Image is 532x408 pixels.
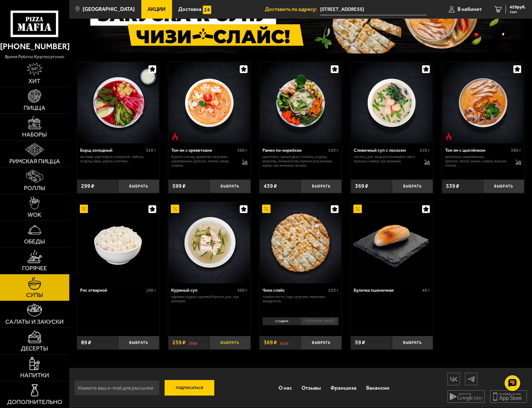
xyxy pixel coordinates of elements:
[445,155,510,168] p: цыпленок, шампиньоны, [PERSON_NAME], кинза, сливки, бульон том ям.
[146,288,156,293] span: 100 г
[510,5,526,9] span: 429 руб.
[81,183,94,189] span: 299 ₽
[22,132,47,138] span: Наборы
[443,62,524,143] img: Том ям с цыплёнком
[118,336,159,350] button: Выбрать
[420,148,430,153] span: 310 г
[354,155,419,164] p: лосось, рис, водоросли вакамэ, мисо бульон, сливки, лук зеленый.
[78,62,159,143] img: Борщ холодный
[300,317,339,325] li: с [PERSON_NAME]
[301,336,342,350] button: Выбрать
[262,205,271,213] img: Акционный
[165,380,215,396] button: Подписаться
[171,148,235,153] div: Том ям с креветками
[445,148,509,153] div: Том ям с цыплёнком
[203,6,211,14] img: 15daf4d41897b9f0e9f617042186c801.svg
[262,288,327,293] div: Чизи слайс
[465,374,477,385] img: tg
[171,294,247,304] p: куриная грудка, куриный бульон, рис, лук зеленый.
[262,148,327,153] div: Рамен по-корейски
[171,288,235,293] div: Куриный суп
[29,78,40,84] span: Хит
[169,202,250,283] img: Куриный суп
[172,340,186,345] span: 259 ₽
[457,7,482,12] span: В кабинет
[80,288,144,293] div: Рис отварной
[5,319,64,325] span: Салаты и закуски
[77,62,159,143] a: Борщ холодный
[168,62,251,143] a: Острое блюдоТом ям с креветками
[24,105,45,111] span: Пицца
[265,7,320,12] span: Доставить по адресу:
[274,379,297,397] a: О нас
[301,179,342,193] button: Выбрать
[264,340,277,345] span: 369 ₽
[259,62,342,143] a: Рамен по-корейски
[354,148,418,153] div: Сливочный суп с лососем
[24,185,45,191] span: Роллы
[24,239,45,245] span: Обеды
[146,148,156,153] span: 320 г
[354,288,421,293] div: Булочка пшеничная
[78,202,159,283] img: Рис отварной
[483,179,524,193] button: Выбрать
[422,288,430,293] span: 40 г
[80,155,156,164] p: ветчина, картофель отварной , свёкла, огурец, яйцо, укроп, сметана.
[445,132,453,141] img: Острое блюдо
[237,148,248,153] span: 360 г
[446,183,459,189] span: 539 ₽
[262,155,339,168] p: цыпленок, лапша удон, томаты, огурец, морковь, яичный блин, бульон для рамена, кинза, лук зеленый...
[353,205,362,213] img: Акционный
[169,62,250,143] img: Том ям с креветками
[260,62,341,143] img: Рамен по-корейски
[262,294,339,304] p: тонкое тесто, сыр сулугуни, пармезан, моцарелла.
[172,183,186,189] span: 599 ₽
[351,62,433,143] a: Сливочный суп с лососем
[171,132,179,141] img: Острое блюдо
[280,340,289,345] s: 422 ₽
[80,205,88,213] img: Акционный
[22,265,47,271] span: Горячее
[28,212,41,218] span: WOK
[260,202,341,283] img: Чизи слайс
[442,62,524,143] a: Острое блюдоТом ям с цыплёнком
[148,7,166,12] span: Акции
[178,7,202,12] span: Доставка
[355,340,365,345] span: 59 ₽
[9,158,60,165] span: Римская пицца
[510,10,526,14] span: 1 шт.
[262,317,300,325] li: с сыром
[26,292,43,298] span: Супы
[320,4,427,15] span: Россия, Санкт-Петербург, Гражданский проспект, 84
[392,336,433,350] button: Выбрать
[392,179,433,193] button: Выбрать
[297,379,326,397] a: Отзывы
[21,345,48,352] span: Десерты
[77,202,159,283] a: АкционныйРис отварной
[237,288,248,293] span: 300 г
[351,202,432,283] img: Булочка пшеничная
[328,288,339,293] span: 220 г
[80,148,144,153] div: Борщ холодный
[168,202,251,283] a: АкционныйКуриный суп
[511,148,521,153] span: 360 г
[259,202,342,283] a: АкционныйЧизи слайс
[118,179,159,193] button: Выбрать
[7,399,62,405] span: Дополнительно
[20,372,49,378] span: Напитки
[361,379,394,397] a: Вакансии
[171,155,236,168] p: бульон том ям, креветка тигровая, шампиньоны, [PERSON_NAME], кинза, сливки.
[81,340,91,345] span: 89 ₽
[351,202,433,283] a: АкционныйБулочка пшеничная
[209,336,251,350] button: Выбрать
[74,380,160,396] input: Укажите ваш e-mail для рассылки
[209,179,251,193] button: Выбрать
[264,183,277,189] span: 439 ₽
[171,205,179,213] img: Акционный
[355,183,368,189] span: 369 ₽
[83,7,135,12] span: [GEOGRAPHIC_DATA]
[320,4,427,15] input: Ваш адрес доставки
[326,379,361,397] a: Франшиза
[328,148,339,153] span: 520 г
[351,62,432,143] img: Сливочный суп с лососем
